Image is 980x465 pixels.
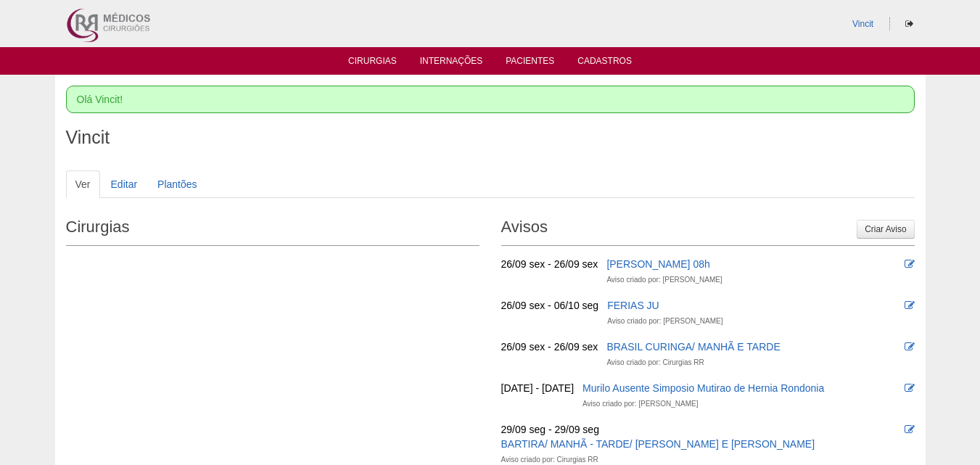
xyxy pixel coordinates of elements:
[582,397,698,411] div: Aviso criado por: [PERSON_NAME]
[148,170,206,198] a: Plantões
[501,213,915,246] h2: Avisos
[577,56,632,70] a: Cadastros
[852,19,873,29] a: Vincit
[905,342,915,352] i: Editar
[102,170,147,198] a: Editar
[905,300,915,310] i: Editar
[501,438,815,450] a: BARTIRA/ MANHÃ - TARDE/ [PERSON_NAME] E [PERSON_NAME]
[606,341,780,353] a: BRASIL CURINGA/ MANHÃ E TARDE
[66,128,915,147] h1: Vincit
[606,258,709,270] a: [PERSON_NAME] 08h
[582,382,824,394] a: Murilo Ausente Simposio Mutirao de Hernia Rondonia
[66,170,100,198] a: Ver
[905,20,913,28] i: Sair
[420,56,483,70] a: Internações
[506,56,554,70] a: Pacientes
[857,220,914,239] a: Criar Aviso
[905,424,915,435] i: Editar
[501,298,599,313] div: 26/09 sex - 06/10 seg
[501,422,599,437] div: 29/09 seg - 29/09 seg
[607,300,659,311] a: FERIAS JU
[501,257,598,271] div: 26/09 sex - 26/09 sex
[501,381,575,395] div: [DATE] - [DATE]
[348,56,397,70] a: Cirurgias
[607,314,722,329] div: Aviso criado por: [PERSON_NAME]
[606,355,704,370] div: Aviso criado por: Cirurgias RR
[905,259,915,269] i: Editar
[905,383,915,393] i: Editar
[66,213,479,246] h2: Cirurgias
[66,86,915,113] div: Olá Vincit!
[501,340,598,354] div: 26/09 sex - 26/09 sex
[606,273,722,287] div: Aviso criado por: [PERSON_NAME]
